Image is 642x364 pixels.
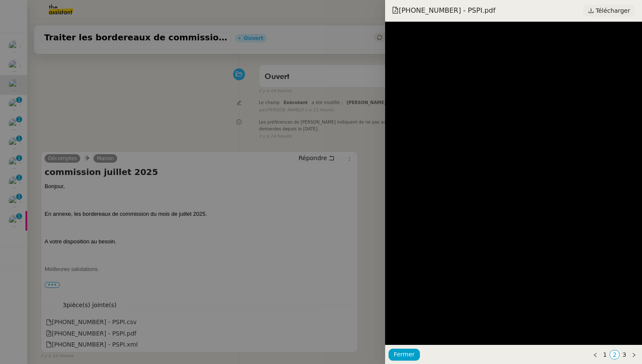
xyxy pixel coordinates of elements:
button: Fermer [389,349,420,361]
span: [PHONE_NUMBER] - PSPI.pdf [392,6,496,15]
span: Télécharger [596,5,630,16]
a: 1 [600,350,609,359]
li: 2 [610,350,619,359]
a: 2 [610,350,619,359]
a: 3 [620,350,629,359]
span: Fermer [394,350,414,359]
a: Télécharger [583,5,635,17]
li: 1 [600,350,610,359]
button: Page précédente [591,350,600,359]
button: Page suivante [629,350,639,359]
li: 3 [619,350,629,359]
